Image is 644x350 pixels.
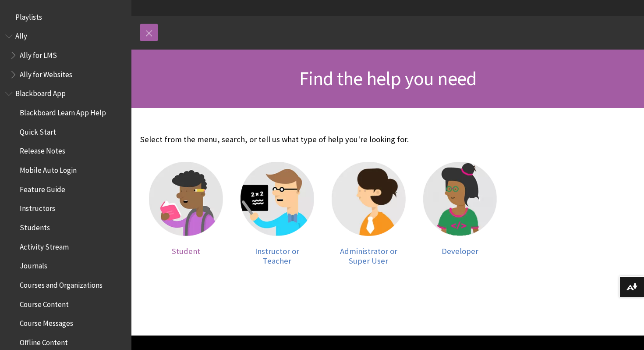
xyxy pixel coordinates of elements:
[332,162,406,236] img: Administrator
[20,335,68,347] span: Offline Content
[172,246,200,256] span: Student
[20,201,55,213] span: Instructors
[5,29,126,82] nav: Book outline for Anthology Ally Help
[149,162,223,265] a: Student Student
[299,66,476,90] span: Find the help you need
[332,162,406,265] a: Administrator Administrator or Super User
[340,246,397,266] span: Administrator or Super User
[241,162,315,265] a: Instructor Instructor or Teacher
[20,259,47,271] span: Journals
[15,86,66,98] span: Blackboard App
[20,220,50,232] span: Students
[20,48,57,60] span: Ally for LMS
[15,10,42,21] span: Playlists
[20,182,65,194] span: Feature Guide
[255,246,299,266] span: Instructor or Teacher
[20,105,106,117] span: Blackboard Learn App Help
[20,297,69,309] span: Course Content
[241,162,315,236] img: Instructor
[20,316,73,328] span: Course Messages
[20,239,69,251] span: Activity Stream
[20,163,77,175] span: Mobile Auto Login
[20,125,56,136] span: Quick Start
[442,246,478,256] span: Developer
[140,134,506,145] p: Select from the menu, search, or tell us what type of help you're looking for.
[5,10,126,25] nav: Book outline for Playlists
[20,144,65,156] span: Release Notes
[15,29,27,41] span: Ally
[423,162,497,265] a: Developer
[20,278,103,289] span: Courses and Organizations
[149,162,223,236] img: Student
[20,67,72,79] span: Ally for Websites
